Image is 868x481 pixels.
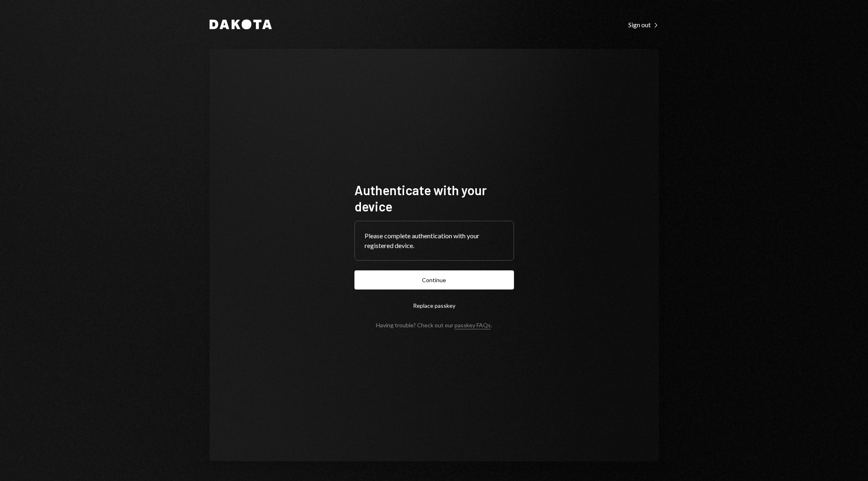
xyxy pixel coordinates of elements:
[455,322,491,329] a: passkey FAQs
[628,20,659,29] a: Sign out
[354,182,514,214] h1: Authenticate with your device
[365,231,504,250] div: Please complete authentication with your registered device.
[376,322,492,329] div: Having trouble? Check out our .
[354,270,514,289] button: Continue
[354,296,514,315] button: Replace passkey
